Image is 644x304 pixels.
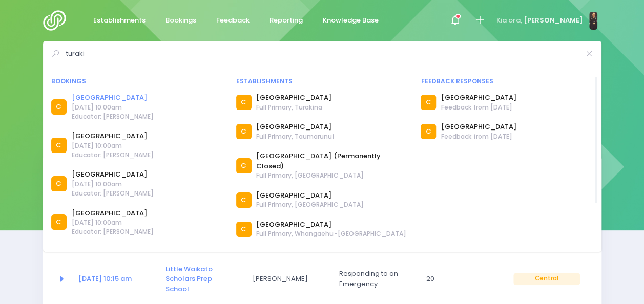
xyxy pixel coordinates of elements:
a: Bookings [157,11,205,31]
img: N [589,12,597,30]
a: Reporting [261,11,311,31]
span: [DATE] 10:00am [72,141,154,150]
div: C [51,138,67,153]
a: Establishments [85,11,154,31]
td: Sarah Telders [245,257,333,301]
a: [GEOGRAPHIC_DATA] (Permanently Closed) [256,151,408,171]
span: Central [513,273,580,285]
span: Responding to an Emergency [339,269,406,289]
a: [GEOGRAPHIC_DATA] [256,93,331,103]
div: C [236,192,252,208]
span: Educator: [PERSON_NAME] [72,112,154,121]
a: Little Waikato Scholars Prep School [165,264,213,294]
span: [DATE] 10:00am [72,103,154,112]
span: 20 [426,274,493,284]
div: C [51,99,67,115]
div: C [236,95,252,110]
a: [GEOGRAPHIC_DATA] [72,208,154,219]
span: Educator: [PERSON_NAME] [72,189,154,198]
td: <a href="https://app.stjis.org.nz/bookings/523832" class="font-weight-bold">15 Sep at 10:15 am</a> [72,257,159,301]
span: Feedback from [DATE] [441,132,516,141]
span: Feedback from [DATE] [441,103,516,112]
a: [GEOGRAPHIC_DATA] [72,131,154,141]
span: Kia ora, [496,15,522,26]
span: Bookings [165,15,196,26]
div: C [421,124,436,139]
a: [GEOGRAPHIC_DATA] [256,122,334,132]
span: Feedback [216,15,250,26]
span: [DATE] 10:00am [72,180,154,189]
span: Educator: [PERSON_NAME] [72,150,154,160]
div: C [51,176,67,191]
span: [PERSON_NAME] [523,15,583,26]
span: Reporting [269,15,303,26]
a: [GEOGRAPHIC_DATA] [72,93,154,103]
span: Full Primary, [GEOGRAPHIC_DATA] [256,171,408,180]
div: Establishments [236,77,408,86]
span: Full Primary, [GEOGRAPHIC_DATA] [256,200,363,209]
a: [DATE] 10:15 am [78,274,132,284]
a: [GEOGRAPHIC_DATA] [256,220,406,230]
div: C [236,222,252,237]
span: Full Primary, Taumarunui [256,132,334,141]
a: Knowledge Base [315,11,387,31]
a: Feedback [208,11,258,31]
td: <a href="https://app.stjis.org.nz/establishments/201655" class="font-weight-bold">Little Waikato ... [159,257,246,301]
span: [DATE] 10:00am [72,218,154,227]
td: Responding to an Emergency [333,257,420,301]
div: C [236,158,252,173]
img: Logo [43,10,72,31]
td: Central [507,257,587,301]
div: C [421,95,436,110]
a: [GEOGRAPHIC_DATA] [441,122,516,132]
a: [GEOGRAPHIC_DATA] [256,190,363,201]
div: C [51,214,67,230]
span: [PERSON_NAME] [252,274,319,284]
span: Full Primary, Whangaehu-[GEOGRAPHIC_DATA] [256,229,406,238]
a: [GEOGRAPHIC_DATA] [441,93,516,103]
td: 20 [420,257,507,301]
div: C [236,124,252,139]
input: Search for anything (like establishments, bookings, or feedback) [66,46,579,61]
div: Bookings [51,77,223,86]
a: [GEOGRAPHIC_DATA] [72,169,154,180]
span: Full Primary, Turakina [256,103,331,112]
span: Educator: [PERSON_NAME] [72,227,154,236]
span: Establishments [93,15,146,26]
span: Knowledge Base [323,15,379,26]
div: Feedback responses [421,77,593,86]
